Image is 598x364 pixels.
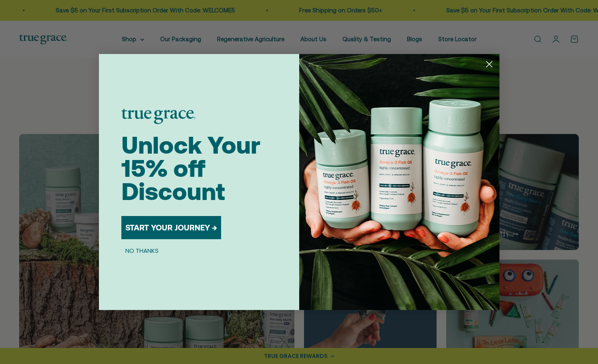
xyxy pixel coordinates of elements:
button: Close dialog [482,57,496,71]
button: START YOUR JOURNEY → [121,216,221,239]
button: NO THANKS [121,246,163,255]
span: Unlock Your 15% off Discount [121,131,260,205]
img: 098727d5-50f8-4f9b-9554-844bb8da1403.jpeg [299,54,499,310]
img: logo placeholder [121,109,195,124]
